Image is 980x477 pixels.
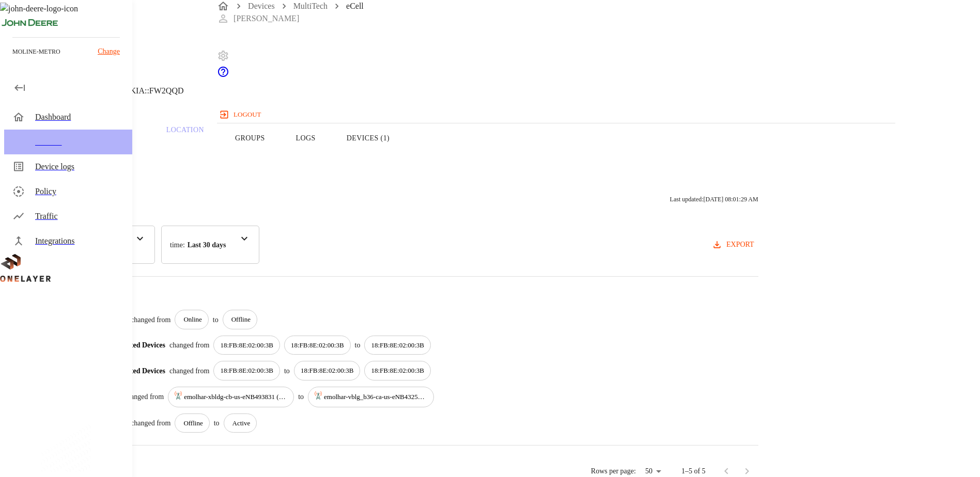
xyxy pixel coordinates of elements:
button: export [710,235,758,255]
p: Connected Devices [107,365,165,376]
span: Support Portal [217,71,229,79]
p: Connected Devices [107,340,165,351]
button: logout [217,106,265,123]
a: Location [151,105,220,171]
p: Online [183,314,201,325]
p: 1–5 of 5 [681,466,706,476]
p: [PERSON_NAME] [234,12,299,25]
p: to [298,391,304,402]
p: changed from [131,314,170,325]
p: 18:FB:8E:02:00:3B [220,340,273,351]
p: 18:FB:8E:02:00:3B [371,365,424,376]
p: changed from [131,418,170,428]
a: onelayer-support [217,71,229,79]
button: Devices (1) [331,105,405,171]
p: Last updated: [DATE] 08:01:29 AM [670,195,758,204]
p: Active [232,418,251,428]
p: Offline [231,314,251,325]
p: changed from [124,391,164,402]
p: 18:FB:8E:02:00:3B [301,365,354,376]
p: emolhar-xbldg-cb-us-eNB493831 (#DH240725609::NOKIA::ASIB) [184,392,287,402]
button: Logs [281,105,331,171]
p: 18:FB:8E:02:00:3B [220,365,273,376]
p: to [355,340,361,351]
a: logout [217,106,895,123]
p: 18:FB:8E:02:00:3B [371,340,424,351]
p: 5 results [26,289,758,301]
p: changed from [169,365,209,376]
p: to [284,365,290,376]
p: Last 30 days [188,240,226,250]
a: Devices [248,2,275,10]
p: to [214,418,220,428]
button: Groups [220,105,281,171]
p: time : [170,240,185,250]
p: to [213,314,219,325]
p: 18:FB:8E:02:00:3B [291,340,344,351]
p: emolhar-vblg_b36-ca-us-eNB432539 (#EB211210942::NOKIA::FW2QQD) [324,392,427,402]
p: changed from [169,340,209,351]
p: Offline [183,418,203,428]
p: Rows per page: [591,466,636,476]
a: MultiTech [293,2,328,10]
